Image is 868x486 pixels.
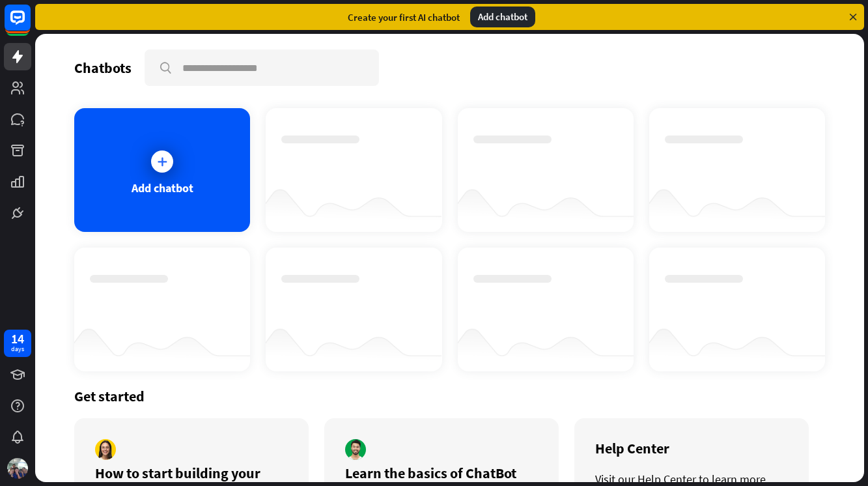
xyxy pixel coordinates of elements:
img: author [345,439,366,460]
div: Chatbots [74,59,132,77]
div: days [11,345,24,354]
div: Help Center [595,439,788,457]
img: author [95,439,116,460]
div: Add chatbot [470,7,535,27]
div: 14 [11,333,24,345]
div: Add chatbot [132,180,193,195]
div: Get started [74,387,825,405]
div: Create your first AI chatbot [348,11,460,23]
button: Open LiveChat chat widget [10,5,49,44]
a: 14 days [4,330,31,357]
